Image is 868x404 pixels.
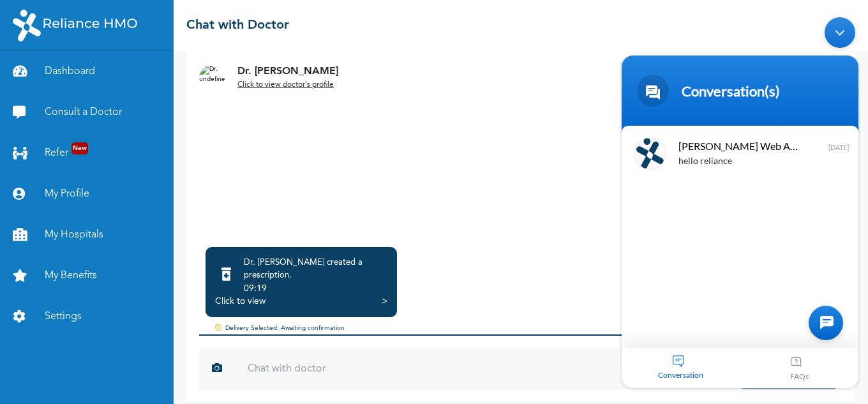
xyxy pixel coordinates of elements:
u: Click to view doctor's profile [237,81,334,89]
img: RelianceHMO's Logo [13,10,137,41]
div: Click to view [215,295,266,308]
div: 09:19 [244,282,387,295]
img: Dr. undefined` [199,64,225,90]
iframe: SalesIQ Chatwindow [615,11,865,394]
div: > [382,295,387,308]
div: Delivery Selected. Awaiting confirmation [199,324,842,334]
span: New [71,142,88,154]
input: Chat with doctor [235,348,741,389]
h2: Chat with Doctor [186,16,289,35]
p: Dr. [PERSON_NAME] [237,64,338,79]
div: Dr. [PERSON_NAME] created a prescription . [244,257,387,282]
